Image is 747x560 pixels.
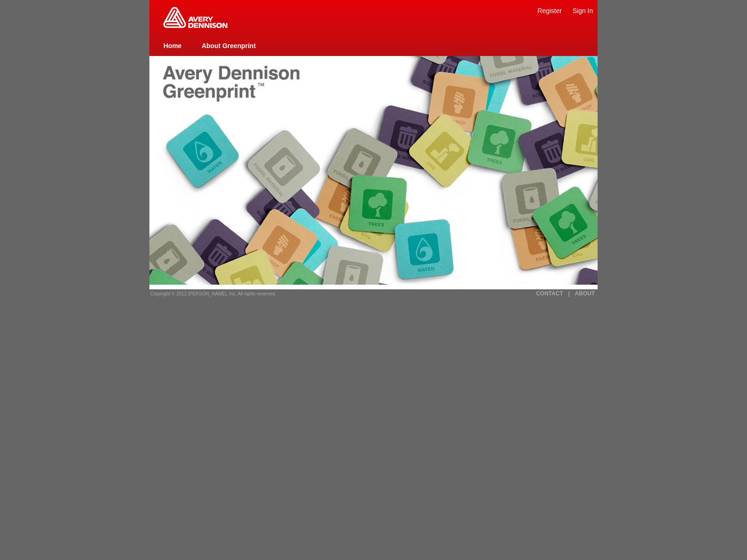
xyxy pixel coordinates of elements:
a: Greenprint [163,23,227,29]
a: About Greenprint [202,42,256,49]
span: Copyright © 2012 [PERSON_NAME], Inc. All rights reserved. [150,291,276,296]
a: ABOUT [575,290,595,297]
a: Register [537,7,562,14]
a: CONTACT [536,290,563,297]
img: Home [163,7,227,28]
a: Sign In [572,7,593,14]
a: | [568,290,570,297]
a: Home [163,42,182,49]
